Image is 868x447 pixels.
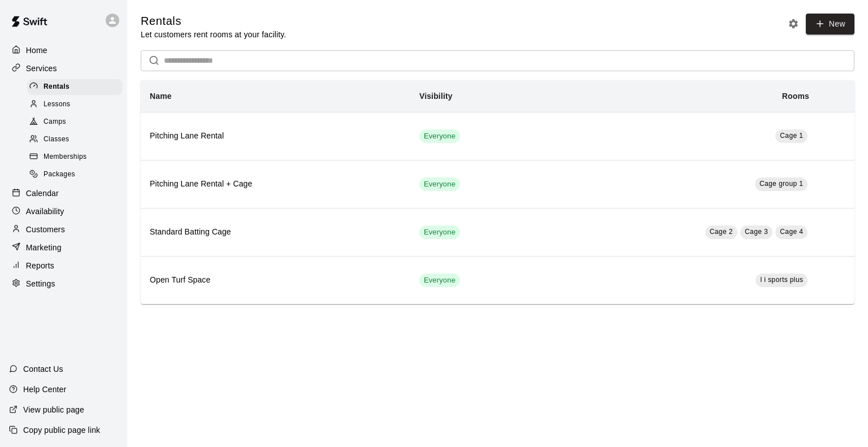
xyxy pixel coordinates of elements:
[782,92,809,101] b: Rooms
[26,278,55,289] p: Settings
[23,404,84,415] p: View public page
[27,149,127,166] a: Memberships
[27,78,127,96] a: Rentals
[26,260,54,271] p: Reports
[26,63,57,74] p: Services
[419,274,460,287] div: This service is visible to all of your customers
[27,132,123,147] div: Classes
[26,242,62,253] p: Marketing
[23,363,63,375] p: Contact Us
[9,221,118,238] a: Customers
[141,14,286,29] h5: Rentals
[26,45,47,56] p: Home
[150,178,401,190] h6: Pitching Lane Rental + Cage
[419,129,460,143] div: This service is visible to all of your customers
[150,274,401,287] h6: Open Turf Space
[27,79,123,95] div: Rentals
[26,224,65,235] p: Customers
[419,227,460,238] span: Everyone
[419,92,453,101] b: Visibility
[27,96,127,113] a: Lessons
[26,206,64,217] p: Availability
[419,225,460,239] div: This service is visible to all of your customers
[27,149,123,165] div: Memberships
[785,15,802,32] button: Rental settings
[9,185,118,202] a: Calendar
[9,203,118,220] a: Availability
[419,179,460,190] span: Everyone
[780,132,803,140] span: Cage 1
[44,151,86,163] span: Memberships
[9,42,118,59] a: Home
[141,29,286,40] p: Let customers rent rooms at your facility.
[27,114,127,131] a: Camps
[419,177,460,191] div: This service is visible to all of your customers
[141,80,854,304] table: simple table
[759,180,804,188] span: Cage group 1
[9,275,118,292] a: Settings
[710,228,733,236] span: Cage 2
[27,167,123,183] div: Packages
[9,60,118,77] a: Services
[44,99,71,110] span: Lessons
[745,228,768,236] span: Cage 3
[44,116,66,128] span: Camps
[26,188,59,199] p: Calendar
[27,97,123,112] div: Lessons
[419,275,460,286] span: Everyone
[780,228,803,236] span: Cage 4
[150,226,401,238] h6: Standard Batting Cage
[150,92,172,101] b: Name
[9,257,118,274] a: Reports
[27,114,123,130] div: Camps
[806,14,854,34] a: New
[419,131,460,142] span: Everyone
[44,81,70,93] span: Rentals
[23,424,100,436] p: Copy public page link
[150,130,401,142] h6: Pitching Lane Rental
[27,131,127,149] a: Classes
[23,384,66,395] p: Help Center
[760,276,803,284] span: l i sports plus
[44,134,69,145] span: Classes
[9,239,118,256] a: Marketing
[27,166,127,184] a: Packages
[44,169,75,180] span: Packages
